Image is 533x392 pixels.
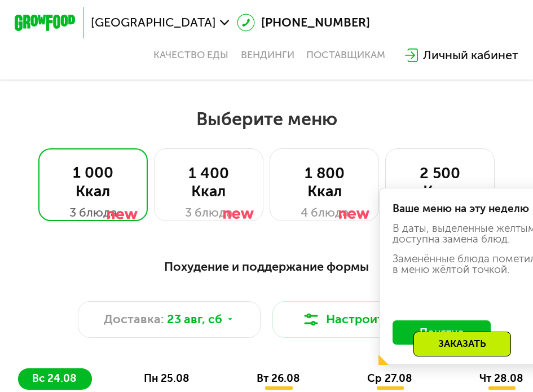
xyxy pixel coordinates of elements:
span: вт 26.08 [257,372,300,385]
div: 4 блюда [285,204,363,222]
span: [GEOGRAPHIC_DATA] [91,17,216,29]
div: Личный кабинет [423,46,518,64]
div: Похудение и поддержание формы [18,258,514,277]
div: 1 800 Ккал [285,164,363,201]
span: Доставка: [104,310,164,328]
span: ср 27.08 [367,372,412,385]
button: Понятно [393,320,491,345]
div: 3 блюда [170,204,248,222]
span: чт 28.08 [479,372,523,385]
div: поставщикам [306,49,385,61]
button: Настроить меню [272,301,455,338]
div: 3 блюда [54,204,132,222]
a: Качество еды [153,49,228,61]
div: 1 400 Ккал [170,164,248,201]
a: [PHONE_NUMBER] [237,14,370,32]
h2: Выберите меню [49,108,484,130]
span: 23 авг, сб [167,310,222,328]
a: Вендинги [241,49,294,61]
span: пн 25.08 [144,372,190,385]
div: Заказать [413,332,511,356]
div: 1 000 Ккал [54,164,132,200]
div: 2 500 Ккал [401,164,479,201]
span: вс 24.08 [32,372,77,385]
